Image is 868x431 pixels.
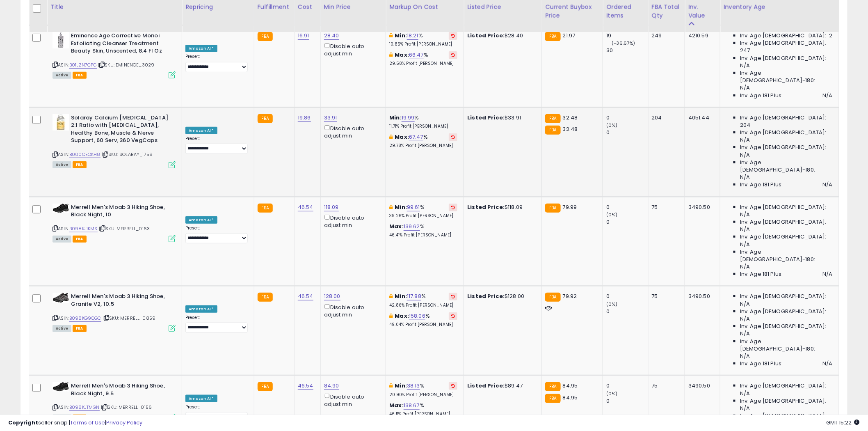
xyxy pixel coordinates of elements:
span: Inv. Age [DEMOGRAPHIC_DATA]: [740,129,827,136]
div: 30 [606,47,648,54]
img: 31xDq2SE4XL._SL40_.jpg [53,382,69,392]
a: 46.54 [298,292,313,300]
b: Max: [395,312,409,320]
span: 2 [829,32,833,39]
span: N/A [740,84,750,92]
a: B098KG9QGC [69,315,101,322]
div: 19 [606,32,648,39]
small: FBA [545,394,560,403]
a: B098KJ1KMS [69,225,98,232]
span: | SKU: MERRELL_0859 [103,315,155,321]
small: (0%) [606,211,618,218]
small: FBA [258,32,273,41]
b: Listed Price: [467,203,505,211]
div: Inv. value [688,3,717,20]
small: FBA [258,114,273,123]
a: 19.99 [402,114,415,122]
span: | SKU: EMINENCE_3029 [98,62,154,68]
span: N/A [740,315,750,323]
b: Listed Price: [467,32,505,39]
a: 19.86 [298,114,311,122]
span: Inv. Age [DEMOGRAPHIC_DATA]: [740,32,827,39]
span: N/A [740,390,750,397]
div: 4210.59 [688,32,714,39]
div: Amazon AI * [185,216,217,224]
div: FBA Total Qty [652,3,681,20]
span: N/A [740,226,750,233]
b: Merrell Men's Moab 3 Hiking Shoe, Granite V2, 10.5 [71,293,171,310]
span: FBA [73,161,87,168]
a: 66.47 [409,51,424,59]
div: Inventory Age [724,3,836,11]
span: Inv. Age [DEMOGRAPHIC_DATA]-180: [740,338,833,353]
div: Ordered Items [606,3,644,20]
p: 46.41% Profit [PERSON_NAME] [389,232,457,238]
div: 249 [652,32,678,39]
div: Disable auto adjust min [324,213,380,229]
a: 128.00 [324,292,340,300]
span: N/A [740,174,750,181]
span: 204 [740,122,750,129]
a: Privacy Policy [106,419,142,426]
div: ASIN: [53,293,176,331]
span: FBA [73,72,87,79]
span: Inv. Age [DEMOGRAPHIC_DATA]-180: [740,248,833,263]
div: Fulfillment [258,3,291,11]
span: N/A [823,92,833,99]
span: Inv. Age [DEMOGRAPHIC_DATA]: [740,412,827,420]
div: ASIN: [53,114,176,167]
small: (0%) [606,301,618,307]
div: Min Price [324,3,383,11]
span: Inv. Age [DEMOGRAPHIC_DATA]: [740,39,827,47]
b: Max: [389,222,404,230]
span: All listings currently available for purchase on Amazon [53,325,71,332]
div: 0 [606,382,648,390]
a: 28.40 [324,32,339,40]
small: (0%) [606,122,618,128]
span: Inv. Age [DEMOGRAPHIC_DATA]: [740,397,827,405]
span: Inv. Age [DEMOGRAPHIC_DATA]: [740,293,827,300]
span: 247 [740,47,750,54]
span: 21.97 [563,32,576,39]
div: % [389,293,457,308]
img: 41mdMJ78s6L._SL40_.jpg [53,293,69,303]
div: Preset: [185,225,248,244]
p: 10.85% Profit [PERSON_NAME] [389,41,457,47]
div: 0 [606,114,648,122]
div: % [389,114,457,129]
a: B01LZN7CPG [69,62,97,69]
small: FBA [258,293,273,302]
a: 117.88 [407,292,421,300]
a: 67.47 [409,133,423,141]
b: Merrell Men's Moab 3 Hiking Shoe, Black Night, 10 [71,204,171,221]
div: 0 [606,129,648,136]
div: Preset: [185,404,248,423]
b: Merrell Men's Moab 3 Hiking Shoe, Black Night, 9.5 [71,382,171,399]
p: 11.71% Profit [PERSON_NAME] [389,124,457,129]
span: N/A [823,181,833,188]
span: Inv. Age 181 Plus: [740,181,783,188]
div: $89.47 [467,382,535,390]
div: 3490.50 [688,204,714,211]
div: $33.91 [467,114,535,122]
div: Cost [298,3,317,11]
div: Preset: [185,315,248,333]
span: N/A [740,405,750,412]
span: N/A [823,360,833,367]
div: ASIN: [53,32,176,78]
small: FBA [545,204,560,213]
small: FBA [545,293,560,302]
span: N/A [740,211,750,218]
div: % [389,32,457,47]
div: ASIN: [53,204,176,242]
span: Inv. Age [DEMOGRAPHIC_DATA]: [740,323,827,330]
div: % [389,402,457,417]
div: % [389,204,457,219]
span: N/A [740,151,750,159]
small: FBA [545,32,560,41]
div: Amazon AI * [185,395,217,402]
span: Inv. Age [DEMOGRAPHIC_DATA]: [740,114,827,122]
div: Preset: [185,136,248,154]
a: B098KJTMGN [69,404,100,411]
div: Amazon AI * [185,305,217,313]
